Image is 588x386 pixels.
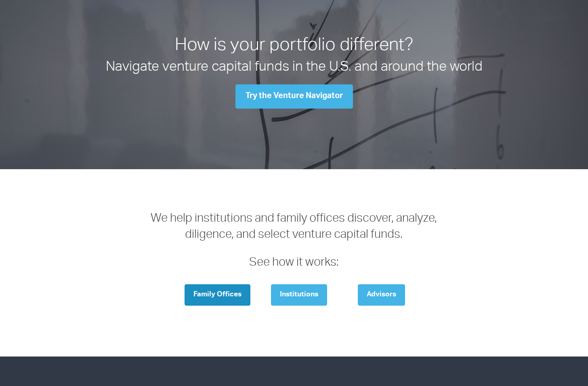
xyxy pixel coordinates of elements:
h2: Navigate venture capital funds in the U.S. and around the world [74,59,514,78]
a: Advisors [358,284,405,306]
a: Institutions [271,284,327,306]
p: See how it works: [149,255,439,271]
a: Try the Venture Navigator [235,84,353,109]
h1: How is your portfolio different? [74,34,514,59]
a: Family Offices [185,284,250,306]
h3: We help institutions and family offices discover, analyze, diligence, and select venture capital ... [149,211,439,272]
